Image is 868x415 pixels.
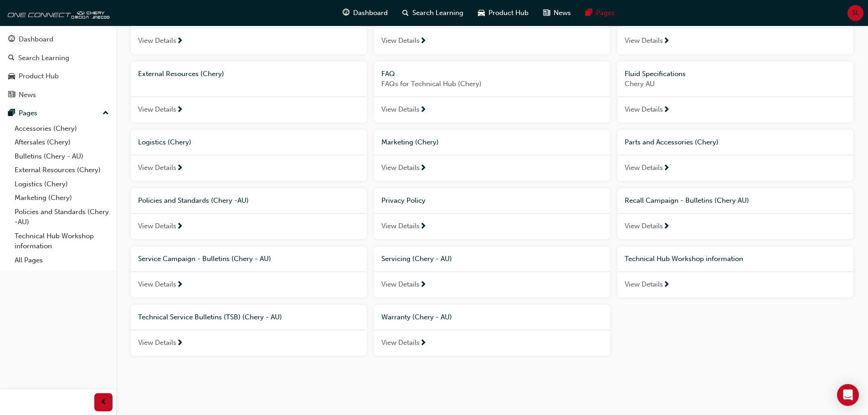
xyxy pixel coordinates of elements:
[11,253,113,267] a: All Pages
[19,108,37,118] div: Pages
[420,37,426,46] span: next-icon
[617,61,853,123] a: Fluid SpecificationsChery AUView Details
[335,4,395,22] a: guage-iconDashboard
[625,221,663,231] span: View Details
[471,4,536,22] a: car-iconProduct Hub
[420,106,426,114] span: next-icon
[852,8,859,18] span: SL
[131,305,367,356] a: Technical Service Bulletins (TSB) (Chery - AU)View Details
[617,188,853,239] a: Recall Campaign - Bulletins (Chery AU)View Details
[138,255,271,263] span: Service Campaign - Bulletins (Chery - AU)
[4,31,113,48] a: Dashboard
[8,109,15,118] span: pages-icon
[625,138,719,146] span: Parts and Accessories (Chery)
[837,384,859,406] div: Open Intercom Messenger
[138,279,176,290] span: View Details
[176,37,183,46] span: next-icon
[586,7,592,19] span: pages-icon
[138,70,224,78] span: External Resources (Chery)
[11,163,113,177] a: External Resources (Chery)
[11,205,113,229] a: Policies and Standards (Chery -AU)
[8,54,15,62] span: search-icon
[4,105,113,122] button: Pages
[353,8,388,18] span: Dashboard
[543,7,550,19] span: news-icon
[488,8,529,18] span: Product Hub
[11,149,113,164] a: Bulletins (Chery - AU)
[381,255,452,263] span: Servicing (Chery - AU)
[11,122,113,136] a: Accessories (Chery)
[176,223,183,231] span: next-icon
[4,87,113,103] a: News
[381,70,395,78] span: FAQ
[596,8,615,18] span: Pages
[103,108,109,119] span: up-icon
[663,164,670,173] span: next-icon
[381,79,603,89] span: FAQs for Technical Hub (Chery)
[381,36,420,46] span: View Details
[18,53,69,63] div: Search Learning
[478,7,485,19] span: car-icon
[8,36,15,44] span: guage-icon
[138,163,176,173] span: View Details
[138,313,282,321] span: Technical Service Bulletins (TSB) (Chery - AU)
[176,106,183,114] span: next-icon
[374,3,610,54] a: Aftersales (Chery)View Details
[554,8,571,18] span: News
[381,104,420,115] span: View Details
[617,3,853,54] a: Bulletins (Chery - AU)View Details
[374,61,610,123] a: FAQFAQs for Technical Hub (Chery)View Details
[4,29,113,105] button: DashboardSearch LearningProduct HubNews
[412,8,463,18] span: Search Learning
[19,34,53,45] div: Dashboard
[8,72,15,81] span: car-icon
[8,91,15,99] span: news-icon
[138,138,191,146] span: Logistics (Chery)
[625,70,686,78] span: Fluid Specifications
[138,104,176,115] span: View Details
[381,196,426,205] span: Privacy Policy
[138,36,176,46] span: View Details
[374,130,610,181] a: Marketing (Chery)View Details
[420,223,426,231] span: next-icon
[138,221,176,231] span: View Details
[374,188,610,239] a: Privacy PolicyView Details
[381,313,452,321] span: Warranty (Chery - AU)
[663,223,670,231] span: next-icon
[395,4,471,22] a: search-iconSearch Learning
[625,196,749,205] span: Recall Campaign - Bulletins (Chery AU)
[4,50,113,67] a: Search Learning
[176,164,183,173] span: next-icon
[625,255,743,263] span: Technical Hub Workshop information
[381,163,420,173] span: View Details
[138,196,249,205] span: Policies and Standards (Chery -AU)
[374,305,610,356] a: Warranty (Chery - AU)View Details
[420,339,426,348] span: next-icon
[11,135,113,149] a: Aftersales (Chery)
[343,7,349,19] span: guage-icon
[11,229,113,253] a: Technical Hub Workshop information
[625,104,663,115] span: View Details
[617,130,853,181] a: Parts and Accessories (Chery)View Details
[381,279,420,290] span: View Details
[578,4,622,22] a: pages-iconPages
[420,281,426,289] span: next-icon
[381,138,439,146] span: Marketing (Chery)
[100,397,107,408] span: prev-icon
[536,4,578,22] a: news-iconNews
[131,3,367,54] a: Accessories (Chery)View Details
[176,339,183,348] span: next-icon
[625,163,663,173] span: View Details
[5,4,109,22] img: oneconnect
[625,36,663,46] span: View Details
[663,281,670,289] span: next-icon
[420,164,426,173] span: next-icon
[131,130,367,181] a: Logistics (Chery)View Details
[374,246,610,297] a: Servicing (Chery - AU)View Details
[402,7,409,19] span: search-icon
[131,61,367,123] a: External Resources (Chery)View Details
[663,37,670,46] span: next-icon
[131,246,367,297] a: Service Campaign - Bulletins (Chery - AU)View Details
